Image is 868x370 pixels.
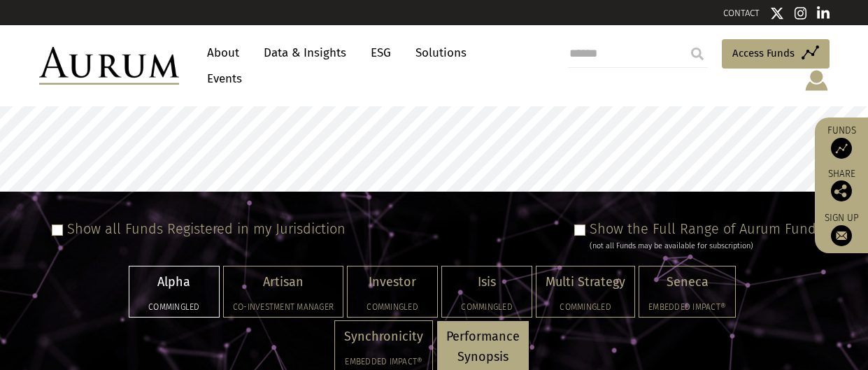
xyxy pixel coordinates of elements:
[200,66,242,92] a: Events
[39,47,179,85] img: Aurum
[546,303,625,311] h5: Commingled
[683,40,711,68] input: Submit
[722,39,830,69] a: Access Funds
[831,180,852,201] img: Share this post
[795,6,807,20] img: Instagram icon
[357,272,428,292] p: Investor
[67,220,346,237] label: Show all Funds Registered in my Jurisdiction
[590,220,823,237] label: Show the Full Range of Aurum Funds
[822,124,861,159] a: Funds
[817,6,830,20] img: Linkedin icon
[451,272,522,292] p: Isis
[723,8,760,18] a: CONTACT
[408,40,474,66] a: Solutions
[822,169,861,201] div: Share
[451,303,522,311] h5: Commingled
[732,45,795,62] span: Access Funds
[648,272,726,292] p: Seneca
[831,225,852,246] img: Sign up to our newsletter
[831,138,852,159] img: Access Funds
[770,6,784,20] img: Twitter icon
[138,303,210,311] h5: Commingled
[138,272,210,292] p: Alpha
[357,303,428,311] h5: Commingled
[546,272,625,292] p: Multi Strategy
[200,40,246,66] a: About
[233,303,334,311] h5: Co-investment Manager
[364,40,398,66] a: ESG
[344,357,423,366] h5: Embedded Impact®
[257,40,353,66] a: Data & Insights
[648,303,726,311] h5: Embedded Impact®
[590,240,823,252] div: (not all Funds may be available for subscription)
[822,212,861,246] a: Sign up
[446,327,520,367] p: Performance Synopsis
[804,69,830,92] img: account-icon.svg
[233,272,334,292] p: Artisan
[344,327,423,347] p: Synchronicity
